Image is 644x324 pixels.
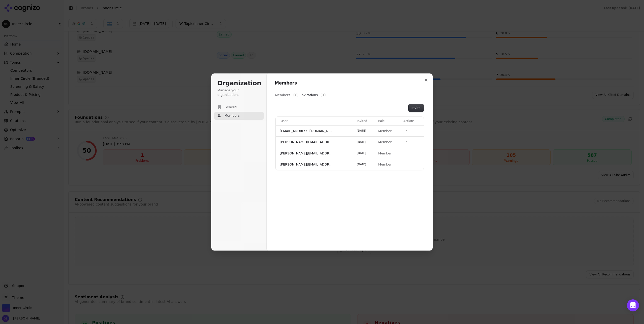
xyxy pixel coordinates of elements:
span: [DATE] [357,151,366,155]
button: Members [275,90,298,100]
button: Invite [409,104,424,112]
span: [EMAIL_ADDRESS][DOMAIN_NAME] [280,129,333,133]
th: Invited [355,117,376,125]
th: Actions [401,117,424,125]
span: 4 [321,93,326,97]
th: Role [376,117,401,125]
span: [PERSON_NAME][EMAIL_ADDRESS][DOMAIN_NAME] [280,151,333,156]
button: Open menu [404,161,410,167]
th: User [276,117,355,125]
button: Members [214,112,264,120]
p: Member [378,162,397,167]
p: Manage your organization. [217,88,261,97]
span: Members [224,113,239,118]
span: [PERSON_NAME][EMAIL_ADDRESS][DOMAIN_NAME] [280,162,333,167]
span: [PERSON_NAME][EMAIL_ADDRESS][DOMAIN_NAME] [280,140,333,144]
span: [DATE] [357,140,366,144]
p: Member [378,151,397,156]
div: Open Intercom Messenger [627,299,639,311]
h1: Organization [217,79,261,88]
span: [DATE] [357,163,366,166]
span: General [224,105,237,109]
h1: Members [275,80,425,86]
button: Open menu [404,150,410,156]
span: 1 [293,93,298,97]
button: Open menu [404,128,410,134]
button: General [214,103,264,111]
span: [DATE] [357,129,366,132]
button: Open menu [404,139,410,145]
p: Member [378,140,397,144]
p: Member [378,129,397,133]
button: Invitations [300,90,326,100]
button: Close modal [422,75,431,85]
